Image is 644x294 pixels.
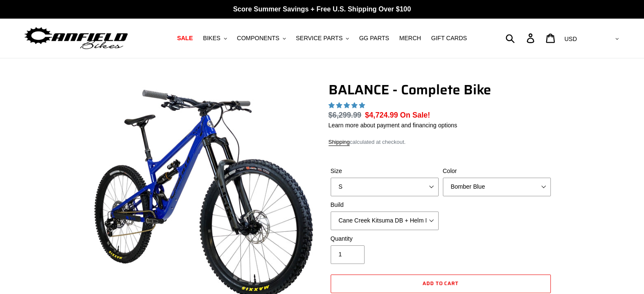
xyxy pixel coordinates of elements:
[199,33,231,44] button: BIKES
[203,35,220,42] span: BIKES
[355,33,393,44] a: GG PARTS
[329,82,553,98] h1: BALANCE - Complete Bike
[395,33,425,44] a: MERCH
[423,279,459,287] span: Add to cart
[329,122,457,129] a: Learn more about payment and financing options
[23,25,129,52] img: Canfield Bikes
[329,138,553,146] div: calculated at checkout.
[331,167,439,176] label: Size
[329,111,362,119] s: $6,299.99
[443,167,551,176] label: Color
[359,35,389,42] span: GG PARTS
[431,35,467,42] span: GIFT CARDS
[400,110,430,121] span: On Sale!
[292,33,353,44] button: SERVICE PARTS
[427,33,471,44] a: GIFT CARDS
[177,35,193,42] span: SALE
[237,35,279,42] span: COMPONENTS
[365,111,398,119] span: $4,724.99
[329,139,350,146] a: Shipping
[173,33,197,44] a: SALE
[331,201,439,209] label: Build
[399,35,421,42] span: MERCH
[331,275,551,293] button: Add to cart
[329,102,367,109] span: 5.00 stars
[331,234,439,243] label: Quantity
[296,35,343,42] span: SERVICE PARTS
[233,33,290,44] button: COMPONENTS
[510,29,532,47] input: Search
